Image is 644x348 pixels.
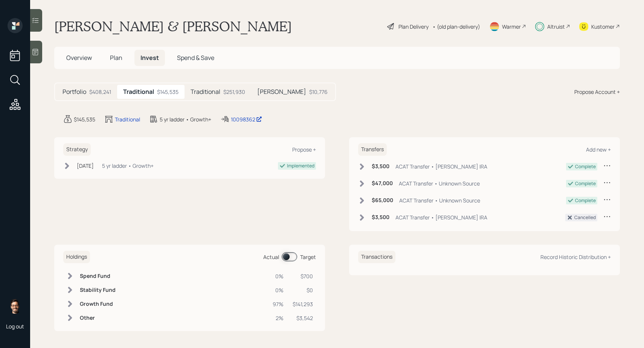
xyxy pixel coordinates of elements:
div: $3,542 [293,314,313,322]
div: Implemented [287,163,314,169]
img: sami-boghos-headshot.png [8,299,23,314]
div: [DATE] [77,162,94,170]
div: $0 [293,286,313,294]
div: Record Historic Distribution + [540,253,611,261]
div: $145,535 [74,115,95,123]
div: 0% [273,286,284,294]
div: $141,293 [293,300,313,308]
div: Add new + [586,146,611,153]
div: Complete [575,163,596,170]
span: Invest [140,54,159,62]
h6: $65,000 [372,197,393,204]
span: Spend & Save [177,54,214,62]
div: $700 [293,272,313,280]
div: ACAT Transfer • [PERSON_NAME] IRA [395,163,487,170]
h5: Traditional [191,88,220,95]
h6: Holdings [63,251,90,263]
div: 97% [273,300,284,308]
h1: [PERSON_NAME] & [PERSON_NAME] [54,18,292,35]
h6: Transfers [358,143,387,156]
div: Plan Delivery [398,23,429,31]
div: Actual [263,253,279,261]
div: $251,930 [223,88,245,96]
div: $145,535 [157,88,179,96]
div: $10,776 [309,88,328,96]
h6: Growth Fund [80,301,116,307]
div: Complete [575,197,596,204]
div: 10098362 [231,115,262,123]
h5: Traditional [123,88,154,95]
h5: Portfolio [63,88,86,95]
div: ACAT Transfer • Unknown Source [399,179,480,187]
h6: Transactions [358,251,395,263]
h6: Stability Fund [80,287,116,293]
div: Propose + [292,146,316,153]
div: Warmer [502,23,521,31]
div: Altruist [547,23,565,31]
div: • (old plan-delivery) [432,23,480,31]
span: Plan [110,54,122,62]
div: 5 yr ladder • Growth+ [102,162,154,170]
div: Propose Account + [574,88,620,96]
h5: [PERSON_NAME] [257,88,306,95]
div: 2% [273,314,284,322]
div: Traditional [115,115,140,123]
h6: Spend Fund [80,273,116,279]
h6: $47,000 [372,180,393,187]
div: 5 yr ladder • Growth+ [160,115,211,123]
div: 0% [273,272,284,280]
span: Overview [66,54,92,62]
h6: Strategy [63,143,91,156]
div: ACAT Transfer • [PERSON_NAME] IRA [395,213,487,221]
div: ACAT Transfer • Unknown Source [399,196,480,204]
h6: $3,500 [372,214,389,221]
div: Cancelled [574,214,596,221]
div: Kustomer [591,23,615,31]
div: Target [300,253,316,261]
h6: Other [80,315,116,321]
div: Log out [6,323,24,330]
div: $408,241 [89,88,111,96]
div: Complete [575,180,596,187]
h6: $3,500 [372,163,389,170]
